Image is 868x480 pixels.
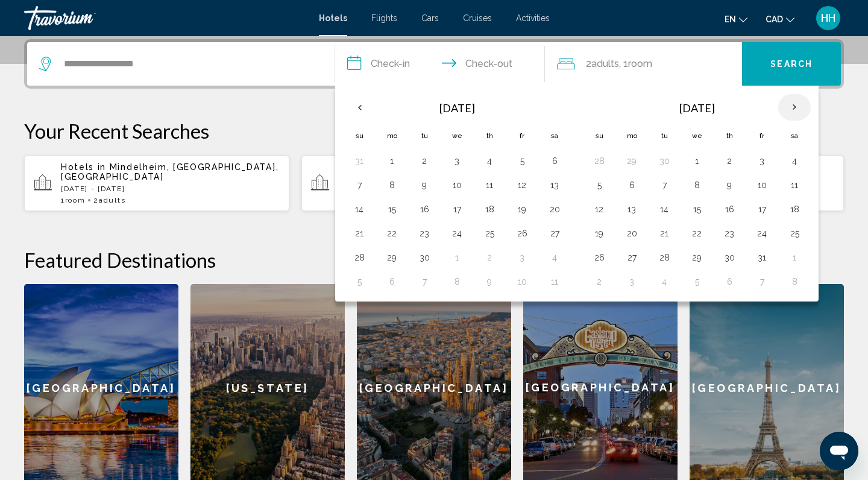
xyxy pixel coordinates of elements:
button: Day 24 [752,225,772,242]
button: Day 23 [415,225,434,242]
span: en [725,14,736,24]
button: Day 8 [382,177,401,194]
button: Search [742,42,841,86]
button: Day 7 [655,177,674,194]
button: Day 15 [382,201,401,218]
button: Day 29 [382,249,401,266]
button: Day 6 [622,177,641,194]
button: Day 6 [545,153,564,169]
button: Day 4 [545,249,564,266]
button: Change currency [766,10,794,28]
button: Hotels in Mindelheim, [GEOGRAPHIC_DATA], [GEOGRAPHIC_DATA][DATE] - [DATE]1Room2Adults [24,155,289,212]
button: Day 30 [415,249,434,266]
button: Day 2 [590,273,609,290]
button: Day 2 [415,153,434,169]
button: Day 19 [512,201,532,218]
button: Day 28 [350,249,369,266]
span: 2 [586,55,619,72]
button: Day 3 [512,249,532,266]
span: HH [821,12,835,24]
a: Cars [421,13,439,23]
button: Day 26 [590,249,609,266]
div: Search widget [27,42,841,86]
a: Travorium [24,6,307,30]
button: Day 5 [590,177,609,194]
iframe: Button to launch messaging window [820,432,858,470]
button: Day 10 [447,177,467,194]
button: Day 9 [480,273,499,290]
button: Day 6 [720,273,739,290]
button: Day 14 [655,201,674,218]
button: Day 8 [447,273,467,290]
button: Next month [778,93,811,121]
button: [GEOGRAPHIC_DATA][US_STATE]) and Nearby Hotels[DATE] - [DATE]1Room2Adults [301,155,567,212]
button: Check in and out dates [335,42,545,86]
button: Day 21 [655,225,674,242]
button: Day 7 [752,273,772,290]
button: Day 28 [655,249,674,266]
button: Day 13 [622,201,641,218]
p: [DATE] - [DATE] [61,185,280,193]
button: Day 12 [590,201,609,218]
button: Day 17 [752,201,772,218]
button: Day 27 [545,225,564,242]
button: Day 21 [350,225,369,242]
button: Day 25 [785,225,804,242]
span: Adults [99,196,125,204]
button: Previous month [343,93,376,121]
button: Day 14 [350,201,369,218]
span: Room [628,58,652,69]
button: Day 1 [687,153,706,169]
button: Day 17 [447,201,467,218]
button: Day 26 [512,225,532,242]
button: Day 8 [687,177,706,194]
button: Day 31 [350,153,369,169]
button: Day 4 [655,273,674,290]
button: Day 5 [350,273,369,290]
button: Day 3 [622,273,641,290]
span: Mindelheim, [GEOGRAPHIC_DATA], [GEOGRAPHIC_DATA] [61,162,278,182]
button: Day 3 [447,153,467,169]
button: Day 5 [687,273,706,290]
button: Day 27 [622,249,641,266]
button: Day 12 [512,177,532,194]
button: Day 29 [622,153,641,169]
a: Activities [516,13,550,23]
button: Day 20 [622,225,641,242]
span: CAD [766,14,783,24]
span: , 1 [619,55,652,72]
span: Room [65,196,86,204]
button: Day 18 [785,201,804,218]
button: Day 11 [785,177,804,194]
button: Day 16 [720,201,739,218]
button: Day 19 [590,225,609,242]
button: Day 4 [480,153,499,169]
button: Day 30 [655,153,674,169]
button: Travelers: 2 adults, 0 children [545,42,743,86]
th: [DATE] [376,93,538,122]
p: Your Recent Searches [24,119,844,143]
button: Day 7 [350,177,369,194]
button: Day 9 [720,177,739,194]
button: Day 5 [512,153,532,169]
button: Day 29 [687,249,706,266]
button: Day 30 [720,249,739,266]
button: Day 24 [447,225,467,242]
button: Day 11 [480,177,499,194]
span: Search [770,60,813,69]
button: Day 4 [785,153,804,169]
a: Cruises [463,13,492,23]
button: Day 2 [480,249,499,266]
button: Day 1 [447,249,467,266]
button: Day 15 [687,201,706,218]
a: Hotels [319,13,347,23]
button: Day 22 [382,225,401,242]
button: Day 10 [512,273,532,290]
button: Day 20 [545,201,564,218]
button: Day 22 [687,225,706,242]
button: Day 7 [415,273,434,290]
